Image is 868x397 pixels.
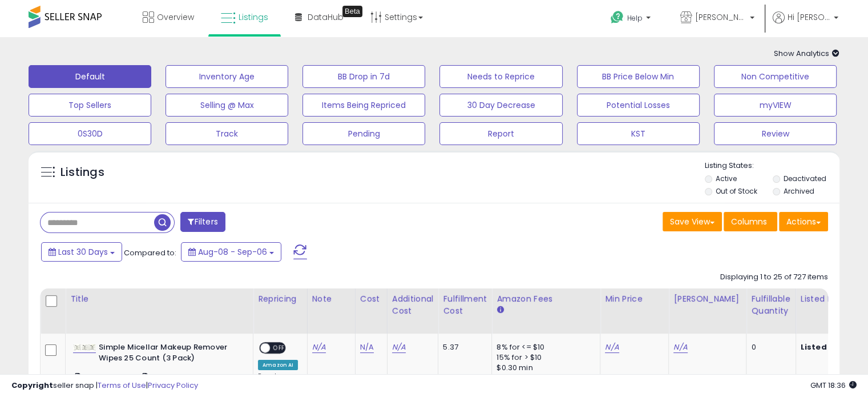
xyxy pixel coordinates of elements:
span: OFF [270,343,288,353]
div: 8% for <= $10 [496,342,591,352]
span: Overview [157,11,194,23]
span: Aug-08 - Sep-06 [198,246,267,258]
div: seller snap | | [11,380,198,391]
div: Fulfillment Cost [443,293,487,317]
span: Last 30 Days [58,246,108,258]
button: Default [29,65,151,88]
div: Amazon AI [258,360,298,370]
button: Last 30 Days [41,242,122,262]
span: [PERSON_NAME] Beauty [695,11,746,23]
div: Additional Cost [392,293,434,317]
button: 0S30D [29,122,151,145]
div: Min Price [605,293,664,305]
span: Help [627,13,643,23]
small: Amazon Fees. [496,305,503,315]
button: Columns [724,212,777,231]
div: Fulfillable Quantity [751,293,790,317]
span: Columns [731,216,767,227]
button: myVIEW [714,94,837,117]
button: 30 Day Decrease [439,94,562,117]
div: Cost [360,293,382,305]
b: Simple Micellar Makeup Remover Wipes 25 Count (3 Pack) [99,342,237,366]
div: [PERSON_NAME] [673,293,741,305]
button: BB Price Below Min [577,65,700,88]
p: Listing States: [705,161,839,171]
label: Archived [783,186,814,196]
span: Listings [239,11,268,23]
span: 2025-10-7 18:36 GMT [810,380,857,391]
a: N/A [312,342,326,353]
button: Inventory Age [165,65,288,88]
strong: Copyright [11,380,53,391]
h5: Listings [60,165,104,181]
div: 0 [751,342,786,352]
a: N/A [673,342,687,353]
a: Hi [PERSON_NAME] [773,11,838,37]
button: Top Sellers [29,94,151,117]
button: Non Competitive [714,65,837,88]
span: Show Analytics [774,48,839,59]
label: Active [716,174,737,183]
div: Title [70,293,248,305]
a: N/A [605,342,619,353]
a: Help [601,2,662,37]
a: B010RAWJK6 [96,372,137,382]
div: Note [312,293,350,305]
span: Compared to: [124,247,176,258]
div: Displaying 1 to 25 of 727 items [720,272,828,283]
div: Tooltip anchor [342,6,362,17]
span: DataHub [308,11,344,23]
button: Items Being Repriced [302,94,425,117]
div: ASIN: [73,342,244,395]
button: Potential Losses [577,94,700,117]
button: Filters [180,212,225,232]
button: Save View [663,212,722,231]
button: BB Drop in 7d [302,65,425,88]
button: Pending [302,122,425,145]
div: $0.30 min [496,363,591,373]
img: 31rm3i8zprL._SL40_.jpg [73,344,96,351]
button: Actions [779,212,828,231]
button: Review [714,122,837,145]
span: | SKU: Simple-700052-3pk [139,372,229,382]
button: Track [165,122,288,145]
a: Terms of Use [98,380,146,391]
button: KST [577,122,700,145]
a: N/A [392,342,406,353]
label: Out of Stock [716,186,757,196]
button: Selling @ Max [165,94,288,117]
div: 15% for > $10 [496,352,591,363]
div: Repricing [258,293,302,305]
label: Deactivated [783,174,826,183]
button: Needs to Reprice [439,65,562,88]
a: N/A [360,342,374,353]
button: Report [439,122,562,145]
b: Listed Price: [801,342,853,352]
div: Amazon Fees [496,293,595,305]
span: Hi [PERSON_NAME] [788,11,830,23]
a: Privacy Policy [148,380,198,391]
i: Get Help [610,10,624,25]
div: 5.37 [443,342,483,352]
button: Aug-08 - Sep-06 [181,242,281,262]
